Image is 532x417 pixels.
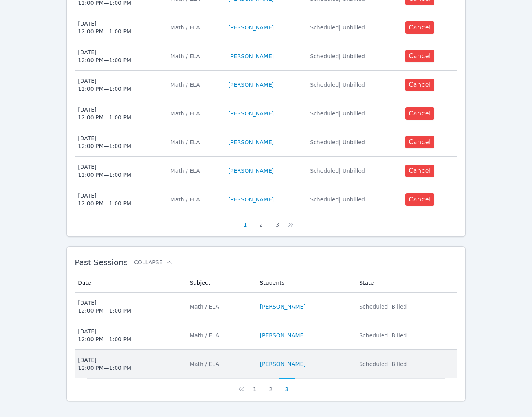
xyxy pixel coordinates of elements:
[310,24,365,31] span: Scheduled | Unbilled
[405,136,434,148] button: Cancel
[75,293,457,321] tr: [DATE]12:00 PM—1:00 PMMath / ELA[PERSON_NAME]Scheduled| Billed
[75,157,457,185] tr: [DATE]12:00 PM—1:00 PMMath / ELA[PERSON_NAME]Scheduled| UnbilledCancel
[171,81,219,89] div: Math / ELA
[78,134,131,150] div: [DATE] 12:00 PM — 1:00 PM
[75,273,185,293] th: Date
[78,163,131,179] div: [DATE] 12:00 PM — 1:00 PM
[75,350,457,378] tr: [DATE]12:00 PM—1:00 PMMath / ELA[PERSON_NAME]Scheduled| Billed
[228,167,274,175] a: [PERSON_NAME]
[171,167,219,175] div: Math / ELA
[279,378,295,393] button: 3
[405,79,434,91] button: Cancel
[354,273,457,293] th: State
[228,110,274,117] a: [PERSON_NAME]
[310,110,365,117] span: Scheduled | Unbilled
[190,303,251,311] div: Math / ELA
[75,99,457,128] tr: [DATE]12:00 PM—1:00 PMMath / ELA[PERSON_NAME]Scheduled| UnbilledCancel
[75,13,457,42] tr: [DATE]12:00 PM—1:00 PMMath / ELA[PERSON_NAME]Scheduled| UnbilledCancel
[134,258,173,266] button: Collapse
[247,378,263,393] button: 1
[78,299,131,315] div: [DATE] 12:00 PM — 1:00 PM
[405,21,434,34] button: Cancel
[359,304,407,310] span: Scheduled | Billed
[228,196,274,203] a: [PERSON_NAME]
[359,332,407,338] span: Scheduled | Billed
[260,331,305,339] a: [PERSON_NAME]
[359,361,407,367] span: Scheduled | Billed
[171,24,219,31] div: Math / ELA
[78,77,131,93] div: [DATE] 12:00 PM — 1:00 PM
[269,214,285,229] button: 3
[310,53,365,59] span: Scheduled | Unbilled
[75,321,457,350] tr: [DATE]12:00 PM—1:00 PMMath / ELA[PERSON_NAME]Scheduled| Billed
[255,273,354,293] th: Students
[78,356,131,372] div: [DATE] 12:00 PM — 1:00 PM
[78,327,131,343] div: [DATE] 12:00 PM — 1:00 PM
[405,193,434,206] button: Cancel
[78,192,131,207] div: [DATE] 12:00 PM — 1:00 PM
[78,106,131,121] div: [DATE] 12:00 PM — 1:00 PM
[237,214,253,229] button: 1
[78,20,131,35] div: [DATE] 12:00 PM — 1:00 PM
[171,52,219,60] div: Math / ELA
[228,138,274,146] a: [PERSON_NAME]
[260,303,305,311] a: [PERSON_NAME]
[75,71,457,99] tr: [DATE]12:00 PM—1:00 PMMath / ELA[PERSON_NAME]Scheduled| UnbilledCancel
[228,81,274,89] a: [PERSON_NAME]
[310,168,365,174] span: Scheduled | Unbilled
[75,42,457,71] tr: [DATE]12:00 PM—1:00 PMMath / ELA[PERSON_NAME]Scheduled| UnbilledCancel
[405,50,434,62] button: Cancel
[260,360,305,368] a: [PERSON_NAME]
[171,196,219,203] div: Math / ELA
[190,331,251,339] div: Math / ELA
[253,214,270,229] button: 2
[310,196,365,203] span: Scheduled | Unbilled
[190,360,251,368] div: Math / ELA
[228,24,274,31] a: [PERSON_NAME]
[263,378,279,393] button: 2
[171,110,219,117] div: Math / ELA
[310,82,365,88] span: Scheduled | Unbilled
[310,139,365,145] span: Scheduled | Unbilled
[75,258,128,267] span: Past Sessions
[185,273,255,293] th: Subject
[75,185,457,214] tr: [DATE]12:00 PM—1:00 PMMath / ELA[PERSON_NAME]Scheduled| UnbilledCancel
[405,165,434,177] button: Cancel
[171,138,219,146] div: Math / ELA
[405,107,434,120] button: Cancel
[228,52,274,60] a: [PERSON_NAME]
[78,48,131,64] div: [DATE] 12:00 PM — 1:00 PM
[75,128,457,157] tr: [DATE]12:00 PM—1:00 PMMath / ELA[PERSON_NAME]Scheduled| UnbilledCancel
